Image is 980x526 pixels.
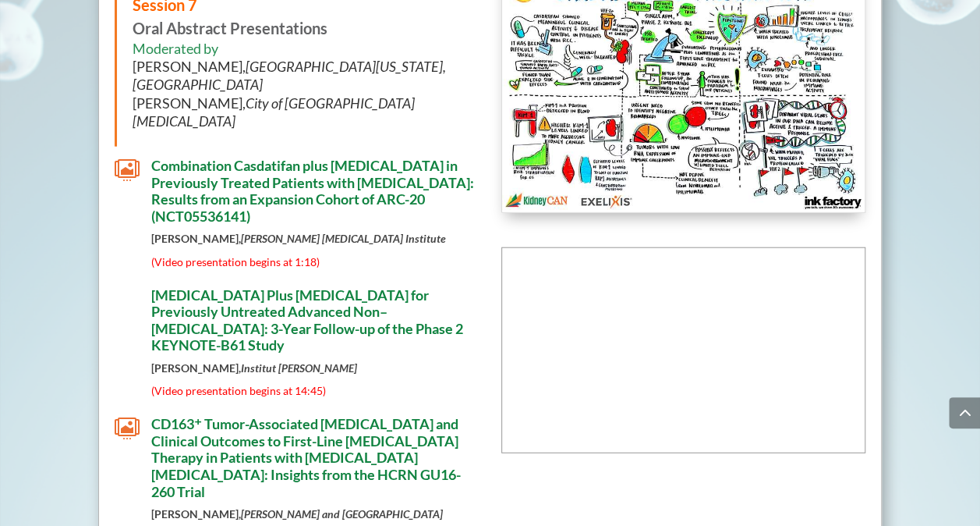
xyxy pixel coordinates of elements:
[133,40,463,139] h6: Moderated by
[151,361,357,375] strong: [PERSON_NAME],
[115,416,140,441] span: 
[241,232,446,245] em: [PERSON_NAME] [MEDICAL_DATA] Institute
[115,287,140,312] span: 
[241,507,443,521] em: [PERSON_NAME] and [GEOGRAPHIC_DATA]
[151,507,443,521] strong: [PERSON_NAME],
[115,158,140,183] span: 
[151,286,463,354] span: [MEDICAL_DATA] Plus [MEDICAL_DATA] for Previously Untreated Advanced Non–[MEDICAL_DATA]: 3-Year F...
[151,157,474,225] span: Combination Casdatifan plus [MEDICAL_DATA] in Previously Treated Patients with [MEDICAL_DATA]: Re...
[133,58,446,93] em: [GEOGRAPHIC_DATA][US_STATE], [GEOGRAPHIC_DATA]
[241,361,276,375] em: Institut
[151,415,461,499] span: CD163⁺ Tumor-Associated [MEDICAL_DATA] and Clinical Outcomes to First-Line [MEDICAL_DATA] Therapy...
[278,361,357,375] em: [PERSON_NAME]
[502,248,865,453] iframe: Oral Abstract Presentations | Kidney Cancer Research Summit 2025
[151,384,326,397] span: (Video presentation begins at 14:45)
[151,232,446,245] strong: [PERSON_NAME],
[133,58,446,93] span: [PERSON_NAME],
[133,94,415,130] span: [PERSON_NAME],
[151,255,320,268] span: (Video presentation begins at 1:18)
[133,94,415,130] em: City of [GEOGRAPHIC_DATA][MEDICAL_DATA]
